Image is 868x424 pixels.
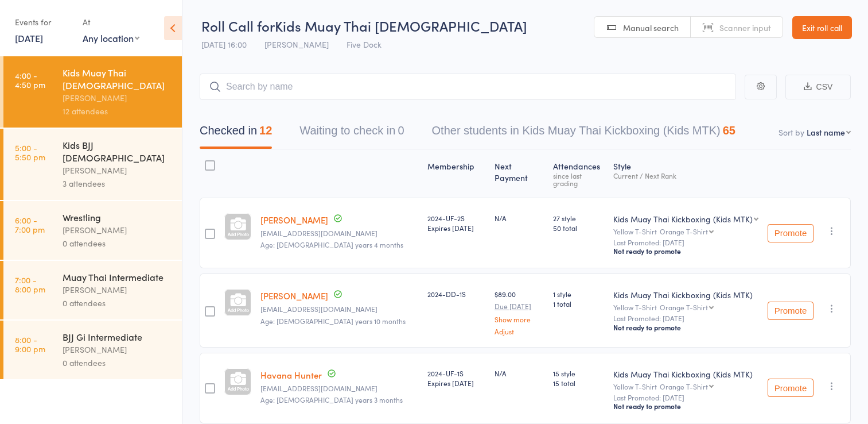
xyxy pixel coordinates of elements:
span: Scanner input [719,22,771,33]
div: Last name [807,126,845,138]
div: [PERSON_NAME] [63,91,172,105]
div: 0 attendees [63,356,172,369]
div: Yellow T-Shirt [613,383,758,390]
div: 0 [398,124,404,137]
div: 2024-UF-1S [427,368,485,388]
div: Events for [15,13,71,32]
div: 2024-UF-2S [427,213,485,233]
div: Kids Muay Thai Kickboxing (Kids MTK) [613,213,753,225]
span: Age: [DEMOGRAPHIC_DATA] years 4 months [260,240,403,249]
button: Promote [768,224,813,242]
div: Not ready to promote [613,246,758,256]
div: Membership [423,155,490,192]
input: Search by name [200,74,736,100]
button: Promote [768,379,813,397]
div: [PERSON_NAME] [63,223,172,237]
div: 0 attendees [63,296,172,310]
a: Adjust [495,327,544,335]
small: zenabouantoun@gmail.com [260,229,418,237]
div: 2024-DD-1S [427,289,485,299]
button: Checked in12 [200,118,272,149]
small: Last Promoted: [DATE] [613,238,758,246]
div: 0 attendees [63,237,172,250]
time: 8:00 - 9:00 pm [15,335,45,353]
div: Next Payment [490,155,548,192]
span: 27 style [553,213,604,223]
button: Other students in Kids Muay Thai Kickboxing (Kids MTK)65 [432,118,735,149]
div: 12 [259,124,272,137]
div: Not ready to promote [613,402,758,411]
div: Expires [DATE] [427,378,485,388]
span: 1 total [553,299,604,309]
div: Atten­dances [548,155,609,192]
a: Exit roll call [792,16,852,39]
div: Not ready to promote [613,323,758,332]
span: Manual search [623,22,679,33]
a: [PERSON_NAME] [260,214,328,226]
div: Wrestling [63,211,172,223]
time: 7:00 - 8:00 pm [15,275,45,294]
time: 5:00 - 5:50 pm [15,143,45,161]
span: 1 style [553,289,604,299]
span: Roll Call for [201,16,275,35]
button: Waiting to check in0 [299,118,404,149]
a: [DATE] [15,32,43,44]
div: Kids Muay Thai Kickboxing (Kids MTK) [613,368,758,380]
span: [DATE] 16:00 [201,38,247,50]
div: 12 attendees [63,105,172,118]
div: Expires [DATE] [427,223,485,233]
a: Show more [495,315,544,323]
div: Orange T-Shirt [660,303,708,311]
span: [PERSON_NAME] [264,38,329,50]
small: Christinebonnici@hotmail.com [260,305,418,313]
div: [PERSON_NAME] [63,343,172,356]
span: 15 style [553,368,604,378]
div: Yellow T-Shirt [613,228,758,235]
a: 6:00 -7:00 pmWrestling[PERSON_NAME]0 attendees [3,201,182,260]
time: 4:00 - 4:50 pm [15,71,45,89]
div: At [83,13,139,32]
div: Any location [83,32,139,44]
a: [PERSON_NAME] [260,290,328,302]
button: Promote [768,302,813,320]
div: Orange T-Shirt [660,383,708,390]
label: Sort by [779,126,804,138]
div: Kids BJJ [DEMOGRAPHIC_DATA] [63,138,172,164]
a: Havana Hunter [260,369,322,381]
div: N/A [495,213,544,223]
time: 6:00 - 7:00 pm [15,215,45,234]
a: 4:00 -4:50 pmKids Muay Thai [DEMOGRAPHIC_DATA][PERSON_NAME]12 attendees [3,56,182,128]
a: 8:00 -9:00 pmBJJ Gi Intermediate[PERSON_NAME]0 attendees [3,321,182,379]
small: Last Promoted: [DATE] [613,314,758,322]
span: Age: [DEMOGRAPHIC_DATA] years 10 months [260,316,406,326]
div: Style [609,155,763,192]
div: [PERSON_NAME] [63,283,172,296]
small: Due [DATE] [495,302,544,310]
div: Muay Thai Intermediate [63,271,172,283]
div: Current / Next Rank [613,172,758,179]
div: Yellow T-Shirt [613,303,758,311]
div: Kids Muay Thai Kickboxing (Kids MTK) [613,289,758,300]
div: 65 [723,124,735,137]
div: BJJ Gi Intermediate [63,330,172,343]
span: Kids Muay Thai [DEMOGRAPHIC_DATA] [275,16,527,35]
button: CSV [785,75,851,99]
small: Danapekic@hotmail.com [260,384,418,392]
a: 7:00 -8:00 pmMuay Thai Intermediate[PERSON_NAME]0 attendees [3,261,182,319]
div: since last grading [553,172,604,187]
span: 50 total [553,223,604,233]
div: N/A [495,368,544,378]
div: Kids Muay Thai [DEMOGRAPHIC_DATA] [63,66,172,91]
div: Orange T-Shirt [660,228,708,235]
a: 5:00 -5:50 pmKids BJJ [DEMOGRAPHIC_DATA][PERSON_NAME]3 attendees [3,129,182,200]
div: [PERSON_NAME] [63,164,172,177]
div: $89.00 [495,289,544,334]
small: Last Promoted: [DATE] [613,394,758,402]
span: 15 total [553,378,604,388]
span: Age: [DEMOGRAPHIC_DATA] years 3 months [260,395,403,404]
span: Five Dock [347,38,382,50]
div: 3 attendees [63,177,172,190]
